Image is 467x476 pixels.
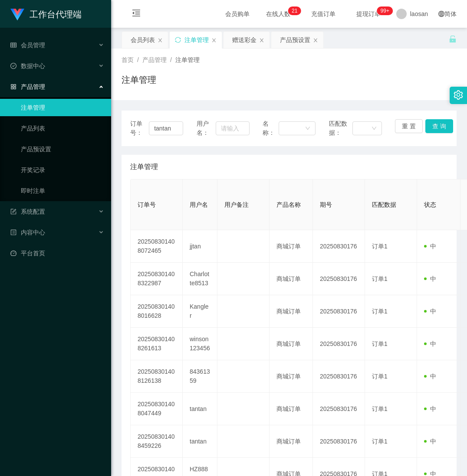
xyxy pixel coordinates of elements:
[183,263,217,295] td: Charlotte8513
[352,11,385,17] span: 提现订单
[130,119,149,137] span: 订单号：
[10,229,45,236] span: 内容中心
[313,425,365,458] td: 20250830176
[307,11,340,17] span: 充值订单
[372,275,388,282] span: 订单1
[270,230,313,263] td: 商城订单
[232,32,257,48] div: 赠送彩金
[131,328,183,360] td: 202508301408261613
[424,405,436,412] span: 中
[122,73,156,86] h1: 注单管理
[130,162,158,172] span: 注单管理
[280,32,310,48] div: 产品预设置
[270,360,313,393] td: 商城订单
[138,201,156,208] span: 订单号
[270,295,313,328] td: 商城订单
[424,438,436,445] span: 中
[131,295,183,328] td: 202508301408016628
[313,328,365,360] td: 20250830176
[10,9,24,21] img: logo.9652507e.png
[10,84,16,90] i: 图标: appstore-o
[211,38,217,43] i: 图标: close
[305,126,310,132] i: 图标: down
[372,126,377,132] i: 图标: down
[122,56,134,63] span: 首页
[10,42,45,49] span: 会员管理
[292,7,295,15] p: 2
[424,201,436,208] span: 状态
[122,0,151,28] i: 图标: menu-fold
[276,201,301,208] span: 产品名称
[183,230,217,263] td: jjtan
[10,83,45,90] span: 产品管理
[449,35,457,43] i: 图标: unlock
[320,201,332,208] span: 期号
[313,38,318,43] i: 图标: close
[424,243,436,250] span: 中
[270,328,313,360] td: 商城订单
[10,229,16,235] i: 图标: profile
[288,7,301,15] sup: 21
[263,119,279,137] span: 名称：
[183,360,217,393] td: 84361359
[313,393,365,425] td: 20250830176
[21,120,104,137] a: 产品列表
[313,263,365,295] td: 20250830176
[175,37,181,43] i: 图标: sync
[372,438,388,445] span: 订单1
[175,56,200,63] span: 注单管理
[454,90,463,100] i: 图标: setting
[377,7,393,15] sup: 1026
[183,295,217,328] td: Kangler
[131,393,183,425] td: 202508301408047449
[216,121,250,135] input: 请输入
[313,230,365,263] td: 20250830176
[21,161,104,179] a: 开奖记录
[259,38,264,43] i: 图标: close
[149,121,183,135] input: 请输入
[424,308,436,315] span: 中
[372,201,396,208] span: 匹配数据
[170,56,172,63] span: /
[183,328,217,360] td: winson123456
[131,425,183,458] td: 202508301408459226
[10,10,82,17] a: 工作台代理端
[131,263,183,295] td: 202508301408322987
[131,230,183,263] td: 202508301408072465
[10,42,16,48] i: 图标: table
[372,373,388,380] span: 订单1
[197,119,216,137] span: 用户名：
[372,243,388,250] span: 订单1
[10,209,16,215] i: 图标: form
[425,119,453,133] button: 查 询
[183,425,217,458] td: tantan
[21,99,104,116] a: 注单管理
[184,32,209,48] div: 注单管理
[372,308,388,315] span: 订单1
[131,32,155,48] div: 会员列表
[395,119,423,133] button: 重 置
[10,208,45,215] span: 系统配置
[313,295,365,328] td: 20250830176
[21,140,104,158] a: 产品预设置
[270,425,313,458] td: 商城订单
[158,38,163,43] i: 图标: close
[270,263,313,295] td: 商城订单
[137,56,139,63] span: /
[372,405,388,412] span: 订单1
[21,182,104,199] a: 即时注单
[183,393,217,425] td: tantan
[142,56,167,63] span: 产品管理
[262,11,295,17] span: 在线人数
[30,0,82,28] h1: 工作台代理端
[224,201,249,208] span: 用户备注
[190,201,208,208] span: 用户名
[270,393,313,425] td: 商城订单
[10,62,45,69] span: 数据中心
[313,360,365,393] td: 20250830176
[438,11,444,17] i: 图标: global
[10,245,104,262] a: 图标: dashboard平台首页
[329,119,353,137] span: 匹配数据：
[295,7,298,15] p: 1
[131,360,183,393] td: 202508301408126138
